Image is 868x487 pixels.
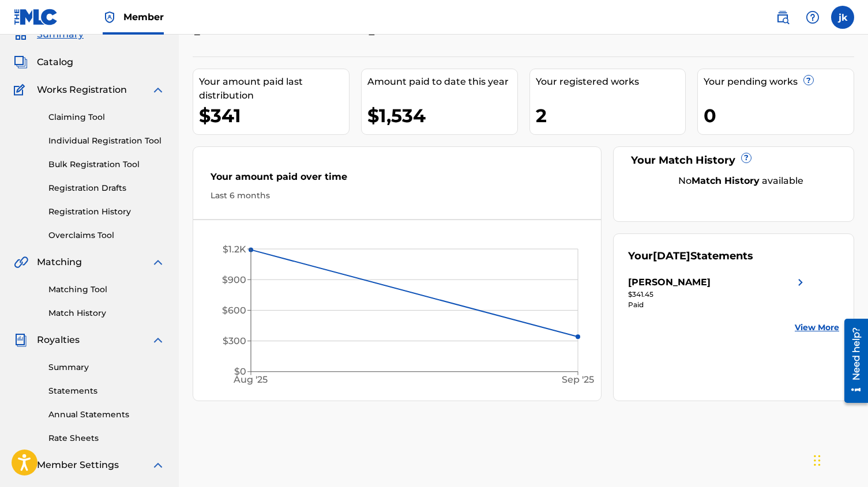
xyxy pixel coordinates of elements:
[367,75,517,89] div: Amount paid to date this year
[831,6,854,29] div: User Menu
[223,244,246,255] tspan: $1.2K
[37,255,82,269] span: Matching
[151,458,165,472] img: expand
[14,9,58,25] img: MLC Logo
[14,55,28,69] img: Catalog
[776,10,790,24] img: search
[692,175,760,186] strong: Match History
[48,307,165,319] a: Match History
[836,314,868,409] iframe: Resource Center
[223,335,246,346] tspan: $300
[536,75,686,89] div: Your registered works
[801,6,824,29] div: Help
[14,28,84,41] a: SummarySummary
[222,274,246,285] tspan: $900
[37,333,80,347] span: Royalties
[234,374,268,385] tspan: Aug '25
[48,135,165,147] a: Individual Registration Tool
[37,458,119,472] span: Member Settings
[794,275,807,289] img: right chevron icon
[795,322,839,334] a: View More
[14,28,28,41] img: Summary
[48,111,165,123] a: Claiming Tool
[37,55,73,69] span: Catalog
[48,409,165,421] a: Annual Statements
[628,153,839,168] div: Your Match History
[628,275,807,310] a: [PERSON_NAME]right chevron icon$341.45Paid
[211,190,584,202] div: Last 6 months
[37,83,127,97] span: Works Registration
[151,255,165,269] img: expand
[536,103,686,129] div: 2
[628,289,807,300] div: $341.45
[222,305,246,316] tspan: $600
[14,55,73,69] a: CatalogCatalog
[48,229,165,241] a: Overclaims Tool
[628,248,753,264] div: Your Statements
[14,333,28,347] img: Royalties
[367,103,517,129] div: $1,534
[48,284,165,296] a: Matching Tool
[123,10,164,24] span: Member
[653,250,690,262] span: [DATE]
[14,255,28,269] img: Matching
[742,153,751,163] span: ?
[804,75,813,85] span: ?
[48,182,165,194] a: Registration Drafts
[628,300,807,310] div: Paid
[151,83,165,97] img: expand
[14,83,29,97] img: Works Registration
[704,75,854,89] div: Your pending works
[48,206,165,218] a: Registration History
[806,10,820,24] img: help
[103,10,117,24] img: Top Rightsholder
[48,361,165,373] a: Summary
[37,28,84,41] span: Summary
[234,366,246,377] tspan: $0
[628,275,711,289] div: [PERSON_NAME]
[814,443,821,478] div: Drag
[211,170,584,190] div: Your amount paid over time
[642,174,839,188] div: No available
[704,103,854,129] div: 0
[199,103,349,129] div: $341
[562,374,594,385] tspan: Sep '25
[199,75,349,103] div: Your amount paid last distribution
[810,432,868,487] iframe: Chat Widget
[48,158,165,171] a: Bulk Registration Tool
[48,385,165,397] a: Statements
[771,6,794,29] a: Public Search
[151,333,165,347] img: expand
[48,432,165,444] a: Rate Sheets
